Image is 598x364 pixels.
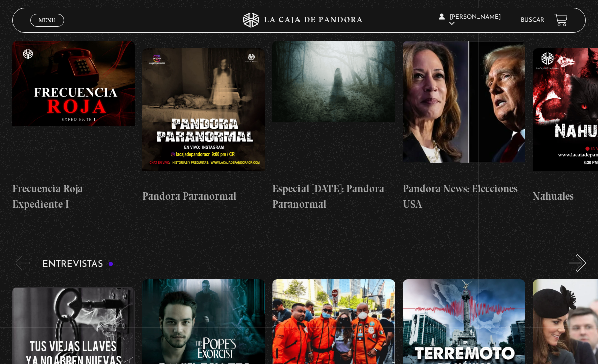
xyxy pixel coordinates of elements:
[272,181,395,212] h4: Especial [DATE]: Pandora Paranormal
[12,181,135,212] h4: Frecuencia Roja Expediente I
[439,14,501,27] span: [PERSON_NAME]
[12,254,30,272] button: Previous
[12,16,30,33] button: Previous
[142,41,265,212] a: Pandora Paranormal
[142,188,265,204] h4: Pandora Paranormal
[12,41,135,212] a: Frecuencia Roja Expediente I
[569,16,586,33] button: Next
[403,181,525,212] h4: Pandora News: Elecciones USA
[554,13,568,27] a: View your shopping cart
[521,17,544,23] a: Buscar
[42,260,114,269] h3: Entrevistas
[35,25,59,32] span: Cerrar
[403,41,525,212] a: Pandora News: Elecciones USA
[272,41,395,212] a: Especial [DATE]: Pandora Paranormal
[569,254,586,272] button: Next
[39,17,55,23] span: Menu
